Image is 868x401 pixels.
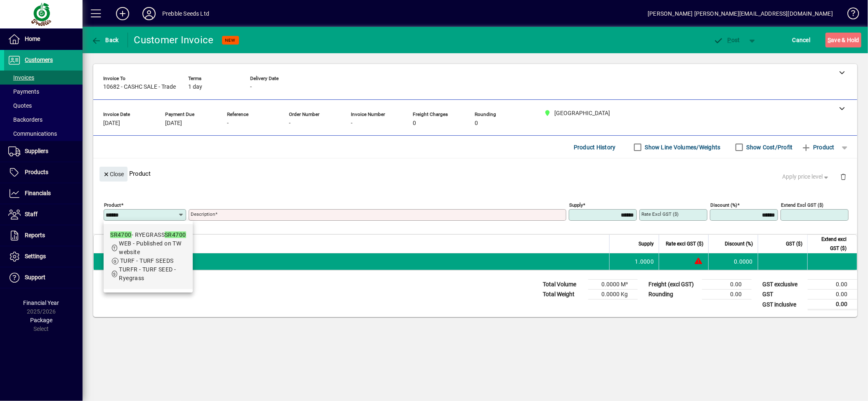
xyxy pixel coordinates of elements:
em: SR4700 [110,231,132,238]
span: 1 day [188,84,202,90]
span: Apply price level [783,172,830,181]
label: Show Cost/Profit [745,143,793,151]
td: 0.00 [808,290,857,300]
mat-label: Supply [569,202,583,208]
a: Staff [4,204,83,225]
td: GST inclusive [758,300,808,310]
button: Back [89,33,121,47]
span: [DATE] [103,120,120,127]
a: Backorders [4,113,83,127]
td: GST exclusive [758,280,808,290]
td: 0.0000 M³ [588,280,638,290]
a: Knowledge Base [841,2,858,28]
a: Products [4,162,83,183]
span: Reports [25,232,45,238]
app-page-header-button: Back [83,33,128,47]
span: Product History [574,141,616,154]
span: WEB - Published on TW website [119,240,181,255]
span: Quotes [8,102,32,109]
a: Financials [4,183,83,204]
span: Settings [25,253,46,259]
span: P [728,37,731,43]
td: 0.0000 [708,253,758,270]
a: Quotes [4,99,83,113]
app-page-header-button: Close [97,170,130,177]
span: Staff [25,211,38,217]
div: Product [93,158,857,189]
span: Close [103,167,124,181]
span: Suppliers [25,148,48,154]
span: ave & Hold [828,33,859,47]
a: Invoices [4,71,83,85]
button: Product History [570,140,619,155]
button: Post [709,33,744,47]
span: Supply [639,239,654,248]
mat-label: Extend excl GST ($) [781,202,823,208]
td: 0.00 [702,290,752,300]
span: Back [91,37,119,43]
a: Home [4,29,83,50]
span: Financials [25,190,51,196]
span: 0 [475,120,478,127]
a: Support [4,267,83,288]
span: Payments [8,88,39,95]
span: ost [713,37,740,43]
button: Apply price level [779,170,834,184]
span: - [351,120,352,127]
div: [PERSON_NAME] [PERSON_NAME][EMAIL_ADDRESS][DOMAIN_NAME] [648,7,833,20]
td: GST [758,290,808,300]
span: Package [30,317,52,323]
span: Extend excl GST ($) [813,235,847,253]
span: - [289,120,291,127]
button: Cancel [790,33,813,47]
span: Financial Year [24,300,59,306]
td: Total Weight [539,290,588,300]
span: Customers [25,57,53,63]
td: 0.0000 Kg [588,290,638,300]
div: - RYEGRASS [110,231,186,239]
span: Home [25,35,40,42]
td: Freight (excl GST) [644,280,702,290]
em: SR4700 [165,231,186,238]
td: 0.00 [808,280,857,290]
span: 0 [413,120,416,127]
span: Products [25,169,48,175]
mat-label: Description [191,211,215,217]
td: Rounding [644,290,702,300]
span: 10682 - CASHC SALE - Trade [103,84,176,90]
span: Rate excl GST ($) [666,239,703,248]
span: TURF - TURF SEEDS [120,257,173,264]
span: - [227,120,229,127]
span: S [828,37,831,43]
span: Discount (%) [725,239,753,248]
label: Show Line Volumes/Weights [643,143,721,151]
mat-option: SR4700 - RYEGRASS SR4700 [104,224,193,289]
button: Add [109,6,136,21]
mat-label: Product [104,202,121,208]
span: 1.0000 [635,257,654,266]
mat-label: Rate excl GST ($) [641,211,679,217]
span: [DATE] [165,120,182,127]
span: Backorders [8,116,43,123]
a: Communications [4,127,83,141]
a: Reports [4,225,83,246]
button: Save & Hold [825,33,861,47]
td: 0.00 [702,280,752,290]
div: Customer Invoice [134,33,214,47]
td: Total Volume [539,280,588,290]
button: Close [99,167,128,182]
button: Profile [136,6,162,21]
span: Invoices [8,74,34,81]
span: Cancel [792,33,811,47]
td: 0.00 [808,300,857,310]
span: GST ($) [786,239,802,248]
span: Support [25,274,45,281]
span: TURFR - TURF SEED - Ryegrass [119,266,176,281]
a: Settings [4,246,83,267]
a: Payments [4,85,83,99]
span: Communications [8,130,57,137]
app-page-header-button: Delete [833,173,853,180]
mat-label: Discount (%) [710,202,737,208]
span: - [250,84,252,90]
span: NEW [225,38,236,43]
